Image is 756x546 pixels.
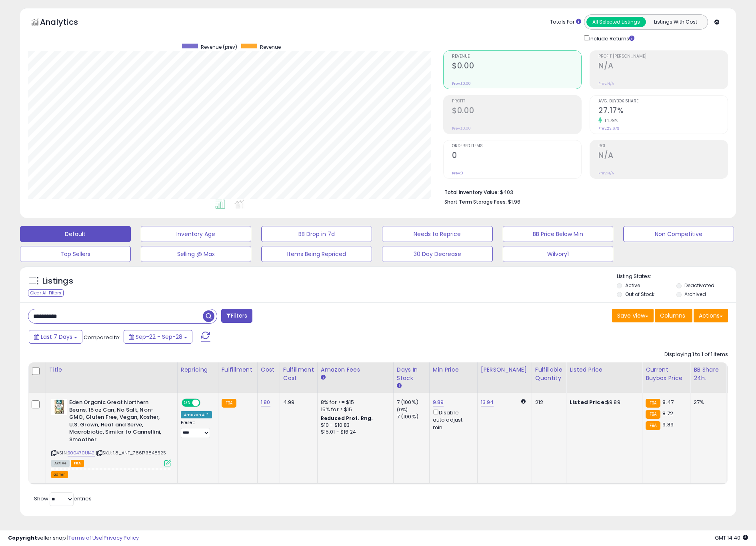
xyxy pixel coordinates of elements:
[503,226,614,242] button: BB Price Below Min
[598,126,619,131] small: Prev: 23.67%
[598,99,728,104] span: Avg. Buybox Share
[40,16,94,30] h5: Analytics
[397,406,408,413] small: (0%)
[586,17,646,27] button: All Selected Listings
[598,151,728,162] h2: N/A
[34,495,92,502] span: Show: entries
[51,460,70,467] span: All listings currently available for purchase on Amazon
[570,399,636,406] div: $9.89
[181,366,215,374] div: Repricing
[283,366,314,382] div: Fulfillment Cost
[623,226,734,242] button: Non Competitive
[655,309,692,322] button: Columns
[684,282,714,289] label: Deactivated
[397,413,429,420] div: 7 (100%)
[578,34,644,42] div: Include Returns
[141,226,252,242] button: Inventory Age
[382,246,493,262] button: 30 Day Decrease
[662,398,674,406] span: 8.47
[535,399,560,406] div: 212
[625,291,654,298] label: Out of Stock
[452,99,581,104] span: Profit
[646,421,660,430] small: FBA
[397,382,402,390] small: Days In Stock.
[29,330,82,344] button: Last 7 Days
[69,399,166,445] b: Eden Organic Great Northern Beans, 15 oz Can, No Salt, Non-GMO, Gluten Free, Vegan, Kosher, U.S. ...
[260,44,281,50] span: Revenue
[68,450,95,456] a: B00470UI42
[598,54,728,59] span: Profit [PERSON_NAME]
[662,421,674,428] span: 9.89
[660,312,685,320] span: Columns
[452,151,581,162] h2: 0
[321,399,387,406] div: 8% for <= $15
[452,61,581,72] h2: $0.00
[598,61,728,72] h2: N/A
[664,351,728,358] div: Displaying 1 to 1 of 1 items
[598,171,614,176] small: Prev: N/A
[452,171,463,176] small: Prev: 0
[141,246,252,262] button: Selling @ Max
[646,17,705,27] button: Listings With Cost
[535,366,563,382] div: Fulfillable Quantity
[222,366,254,374] div: Fulfillment
[646,410,660,419] small: FBA
[694,366,723,382] div: BB Share 24h.
[20,246,131,262] button: Top Sellers
[321,422,387,429] div: $10 - $10.83
[444,189,499,196] b: Total Inventory Value:
[321,415,373,422] b: Reduced Prof. Rng.
[221,309,252,323] button: Filters
[41,333,72,341] span: Last 7 Days
[433,408,471,431] div: Disable auto adjust min
[503,246,614,262] button: Wilvory1
[321,406,387,413] div: 15% for > $15
[452,144,581,148] span: Ordered Items
[570,398,606,406] b: Listed Price:
[382,226,493,242] button: Needs to Reprice
[8,534,139,542] div: seller snap | |
[598,106,728,117] h2: 27.17%
[625,282,640,289] label: Active
[321,374,326,381] small: Amazon Fees.
[261,366,276,374] div: Cost
[617,273,736,280] p: Listing States:
[602,118,618,124] small: 14.79%
[104,534,139,542] a: Privacy Policy
[397,366,426,382] div: Days In Stock
[452,81,471,86] small: Prev: $0.00
[598,144,728,148] span: ROI
[51,399,67,415] img: 51+4ErkP2cS._SL40_.jpg
[598,81,614,86] small: Prev: N/A
[261,226,372,242] button: BB Drop in 7d
[662,410,673,417] span: 8.72
[481,366,528,374] div: [PERSON_NAME]
[20,226,131,242] button: Default
[261,398,270,406] a: 1.80
[397,399,429,406] div: 7 (100%)
[481,398,494,406] a: 13.94
[181,411,212,418] div: Amazon AI *
[508,198,520,206] span: $1.96
[199,400,212,406] span: OFF
[136,333,182,341] span: Sep-22 - Sep-28
[321,429,387,436] div: $15.01 - $16.24
[51,471,68,478] button: admin
[321,366,390,374] div: Amazon Fees
[684,291,706,298] label: Archived
[181,420,212,438] div: Preset:
[68,534,102,542] a: Terms of Use
[612,309,654,322] button: Save View
[444,187,722,196] li: $403
[42,276,73,287] h5: Listings
[84,334,120,341] span: Compared to:
[201,44,237,50] span: Revenue (prev)
[646,399,660,408] small: FBA
[8,534,37,542] strong: Copyright
[96,450,166,456] span: | SKU: 1.8_ANF_786173848525
[694,399,720,406] div: 27%
[51,399,171,466] div: ASIN:
[452,106,581,117] h2: $0.00
[550,18,581,26] div: Totals For
[71,460,84,467] span: FBA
